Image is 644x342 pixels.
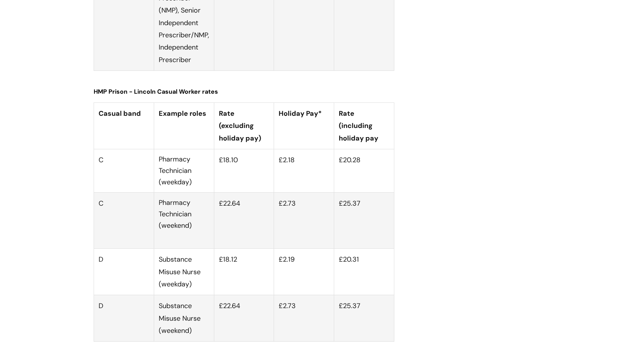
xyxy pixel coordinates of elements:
td: £22.64 [214,193,274,249]
td: Substance Misuse Nurse (weekend) [154,295,214,342]
td: D [94,249,154,295]
td: C [94,193,154,249]
th: Rate (including holiday pay [334,102,394,149]
td: £2.73 [274,193,334,249]
td: £22.64 [214,295,274,342]
td: £25.37 [334,193,394,249]
td: £2.73 [274,295,334,342]
td: Substance Misuse Nurse (weekday) [154,249,214,295]
td: D [94,295,154,342]
td: £18.10 [214,149,274,192]
td: £25.37 [334,295,394,342]
td: £2.19 [274,249,334,295]
td: £18.12 [214,249,274,295]
th: Rate (excluding holiday pay) [214,102,274,149]
td: C [94,149,154,192]
td: £2.18 [274,149,334,192]
th: Holiday Pay* [274,102,334,149]
span: HMP Prison - Lincoln Casual Worker rates [94,88,218,96]
th: Example roles [154,102,214,149]
td: £20.31 [334,249,394,295]
th: Casual band [94,102,154,149]
td: £20.28 [334,149,394,192]
p: Pharmacy Technician (weekday) [159,154,209,188]
p: Pharmacy Technician (weekend) [159,197,209,231]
